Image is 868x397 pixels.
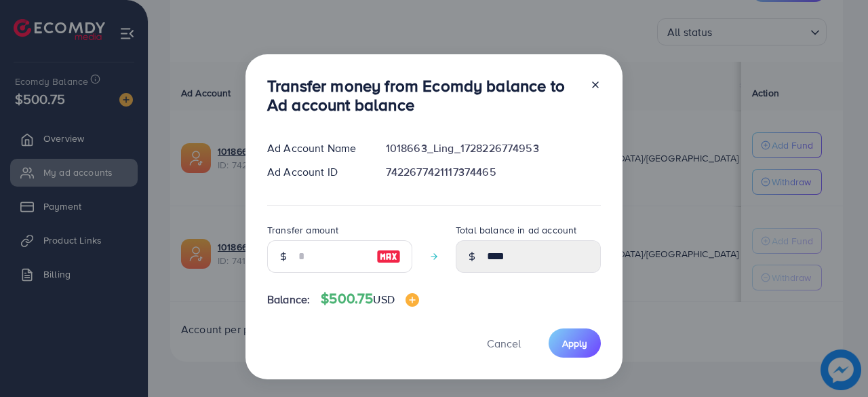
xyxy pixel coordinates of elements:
label: Transfer amount [267,223,338,237]
img: image [406,293,419,307]
span: USD [373,292,394,307]
button: Apply [549,328,601,358]
div: 7422677421117374465 [375,164,612,180]
span: Cancel [487,336,521,351]
span: Balance: [267,292,310,307]
h3: Transfer money from Ecomdy balance to Ad account balance [267,76,579,115]
div: Ad Account Name [256,140,375,156]
div: Ad Account ID [256,164,375,180]
img: image [376,248,401,265]
label: Total balance in ad account [456,223,576,237]
h4: $500.75 [321,290,419,307]
button: Cancel [470,328,538,358]
div: 1018663_Ling_1728226774953 [375,140,612,156]
span: Apply [562,337,587,350]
